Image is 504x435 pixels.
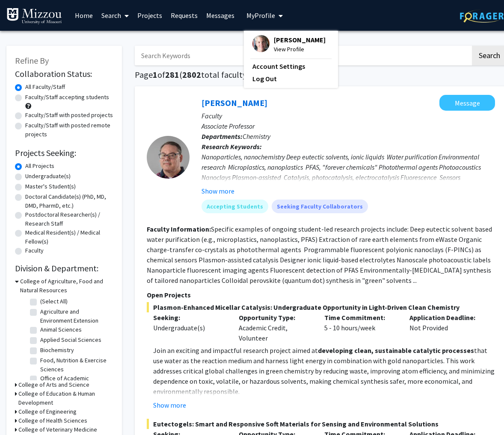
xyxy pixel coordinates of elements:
button: Show more [153,400,186,410]
span: View Profile [274,44,326,54]
a: Messages [202,0,239,30]
p: Seeking: [153,312,226,323]
a: Requests [166,0,202,30]
span: 281 [165,69,179,80]
span: Eutectogels: Smart and Responsive Soft Materials for Sensing and Environmental Solutions [147,419,495,429]
label: Biochemistry [40,346,74,355]
mat-chip: Seeking Faculty Collaborators [272,200,368,213]
b: Departments: [202,132,243,141]
a: Projects [133,0,166,30]
div: Profile Picture[PERSON_NAME]View Profile [252,35,326,54]
div: Not Provided [403,312,489,343]
input: Search Keywords [135,46,471,65]
div: Nanoparticles, nanochemistry Deep eutectic solvents, ionic liquids Water purification Environment... [202,152,495,193]
span: Plasmon-Enhanced Micellar Catalysis: Undergraduate Opportunity in Light-Driven Clean Chemistry [147,302,495,312]
label: Medical Resident(s) / Medical Fellow(s) [25,228,113,246]
div: 5 - 10 hours/week [318,312,403,343]
h3: College of Veterinary Medicine [18,425,97,434]
button: Message Gary Baker [439,95,495,111]
label: Animal Sciences [40,325,82,334]
label: (Select All) [40,297,68,306]
h2: Division & Department: [15,263,113,273]
p: Application Deadline: [409,312,482,323]
iframe: Chat [6,397,36,429]
span: My Profile [246,11,275,20]
b: Faculty Information: [147,225,211,233]
h3: College of Arts and Science [18,380,89,389]
label: Undergraduate(s) [25,172,71,181]
div: Undergraduate(s) [153,323,226,333]
h2: Projects Seeking: [15,148,113,158]
span: [PERSON_NAME] [274,35,326,44]
b: Research Keywords: [202,142,262,151]
label: Faculty/Staff with posted projects [25,111,113,120]
h3: College of Health Sciences [18,416,87,425]
button: Show more [202,186,234,196]
p: Opportunity Type: [239,312,311,323]
p: Associate Professor [202,121,495,131]
span: Chemistry [243,132,270,141]
label: All Faculty/Staff [25,82,65,91]
a: Search [97,0,133,30]
a: Account Settings [252,61,329,71]
label: Office of Academic Programs [40,374,111,392]
p: Faculty [202,111,495,121]
label: Food, Nutrition & Exercise Sciences [40,356,111,374]
mat-chip: Accepting Students [202,200,268,213]
label: Doctoral Candidate(s) (PhD, MD, DMD, PharmD, etc.) [25,192,113,210]
label: Faculty/Staff with posted remote projects [25,121,113,139]
h3: College of Agriculture, Food and Natural Resources [20,277,113,295]
span: Refine By [15,55,49,66]
p: Join an exciting and impactful research project aimed at that use water as the reaction medium an... [153,345,495,397]
a: [PERSON_NAME] [202,97,267,108]
label: All Projects [25,162,54,170]
label: Master's Student(s) [25,182,76,191]
a: Home [71,0,97,30]
p: Open Projects [147,290,495,300]
a: Log Out [252,73,329,84]
label: Agriculture and Environment Extension [40,307,111,325]
h3: College of Education & Human Development [18,389,113,407]
strong: developing clean, sustainable catalytic processes [318,346,474,355]
span: 2802 [182,69,201,80]
span: 1 [153,69,157,80]
img: University of Missouri Logo [6,8,62,25]
label: Applied Social Sciences [40,335,101,344]
h3: College of Engineering [18,407,77,416]
h2: Collaboration Status: [15,69,113,79]
label: Faculty/Staff accepting students [25,93,109,102]
img: Profile Picture [252,35,270,52]
label: Postdoctoral Researcher(s) / Research Staff [25,210,113,228]
label: Faculty [25,246,44,255]
fg-read-more: Specific examples of ongoing student-led research projects include: Deep eutectic solvent based w... [147,225,492,285]
p: Time Commitment: [324,312,397,323]
div: Academic Credit, Volunteer [232,312,318,343]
